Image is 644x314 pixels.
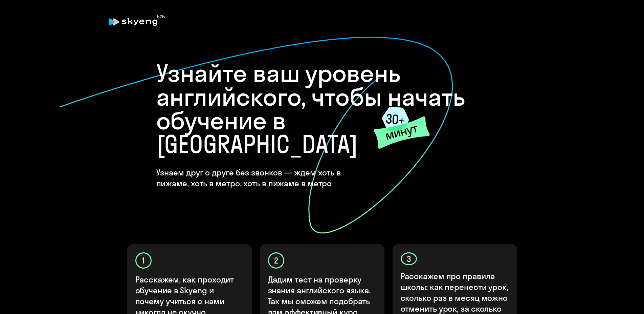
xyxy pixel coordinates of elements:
div: 3 [401,252,417,265]
h1: Узнайте ваш уровень английского, чтобы начать обучение в [GEOGRAPHIC_DATA] [156,61,488,156]
div: 2 [268,252,284,269]
h4: Узнаем друг о друге без звонков — ждем хоть в пижаме, хоть в метро, хоть в пижаме в метро [156,167,375,189]
div: 1 [135,252,152,269]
